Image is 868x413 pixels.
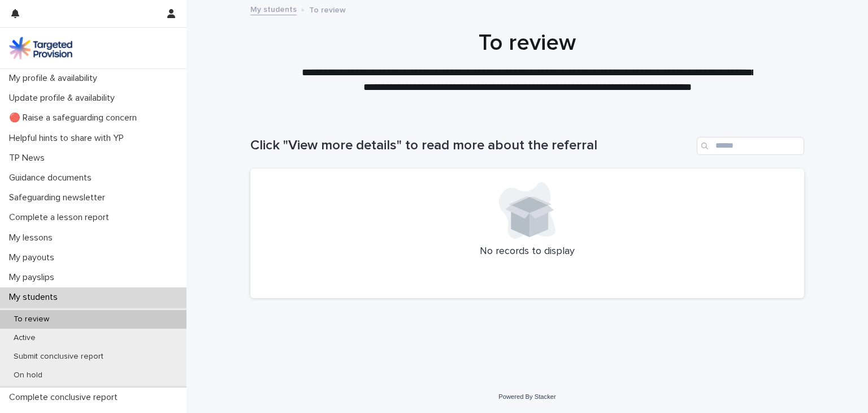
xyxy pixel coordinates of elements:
p: Submit conclusive report [5,352,112,362]
p: My payslips [5,272,63,283]
p: Active [5,333,45,343]
p: Complete conclusive report [5,392,127,403]
img: M5nRWzHhSzIhMunXDL62 [9,37,72,59]
input: Search [697,137,804,155]
p: Complete a lesson report [5,212,118,223]
p: My profile & availability [5,73,106,84]
p: To review [5,315,58,324]
a: My students [250,2,297,15]
p: 🔴 Raise a safeguarding concern [5,113,146,123]
p: My payouts [5,252,63,263]
p: TP News [5,153,54,164]
p: Update profile & availability [5,93,124,104]
p: My students [5,292,67,303]
a: Powered By Stacker [498,393,555,400]
p: No records to display [264,246,791,258]
p: My lessons [5,233,62,243]
p: Safeguarding newsletter [5,192,114,203]
h1: Click "View more details" to read more about the referral [250,137,692,154]
p: Helpful hints to share with YP [5,133,133,144]
p: On hold [5,371,51,380]
p: To review [309,3,346,15]
h1: To review [250,29,804,57]
p: Guidance documents [5,173,101,183]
